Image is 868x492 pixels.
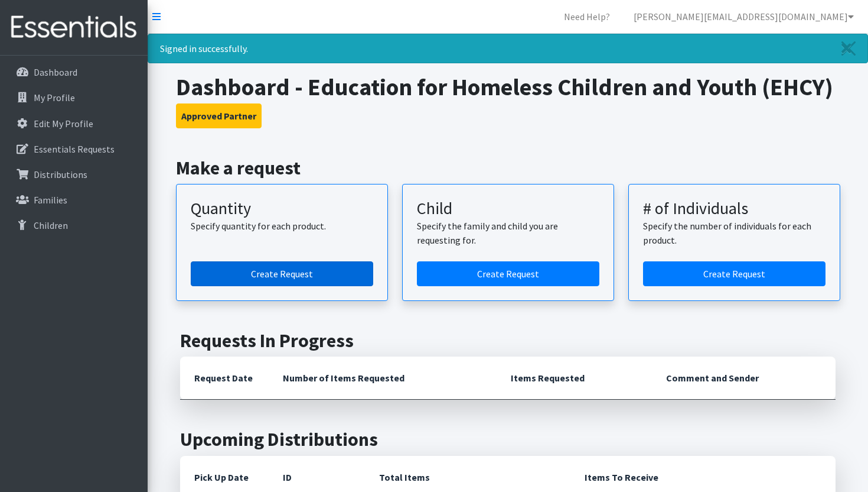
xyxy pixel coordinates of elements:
[643,199,825,219] h3: # of Individuals
[176,103,262,128] button: Approved Partner
[5,137,143,161] a: Essentials Requests
[417,199,599,219] h3: Child
[180,357,269,400] th: Request Date
[5,60,143,84] a: Dashboard
[5,112,143,135] a: Edit My Profile
[417,219,599,247] p: Specify the family and child you are requesting for.
[643,219,825,247] p: Specify the number of individuals for each product.
[643,261,825,286] a: Create a request by number of individuals
[191,199,373,219] h3: Quantity
[191,261,373,286] a: Create a request by quantity
[34,143,115,155] p: Essentials Requests
[5,188,143,212] a: Families
[269,357,497,400] th: Number of Items Requested
[417,261,599,286] a: Create a request for a child or family
[652,357,836,400] th: Comment and Sender
[5,8,143,47] img: HumanEssentials
[34,194,67,206] p: Families
[148,34,868,63] div: Signed in successfully.
[497,357,652,400] th: Items Requested
[34,118,93,130] p: Edit My Profile
[176,73,840,101] h1: Dashboard - Education for Homeless Children and Youth (EHCY)
[830,34,867,63] a: Close
[34,219,68,231] p: Children
[176,157,840,179] h2: Make a request
[5,213,143,237] a: Children
[554,5,619,28] a: Need Help?
[191,219,373,233] p: Specify quantity for each product.
[34,169,87,180] p: Distributions
[180,428,836,451] h2: Upcoming Distributions
[5,163,143,186] a: Distributions
[34,92,75,103] p: My Profile
[34,66,77,78] p: Dashboard
[624,5,863,28] a: [PERSON_NAME][EMAIL_ADDRESS][DOMAIN_NAME]
[180,329,836,352] h2: Requests In Progress
[5,86,143,109] a: My Profile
